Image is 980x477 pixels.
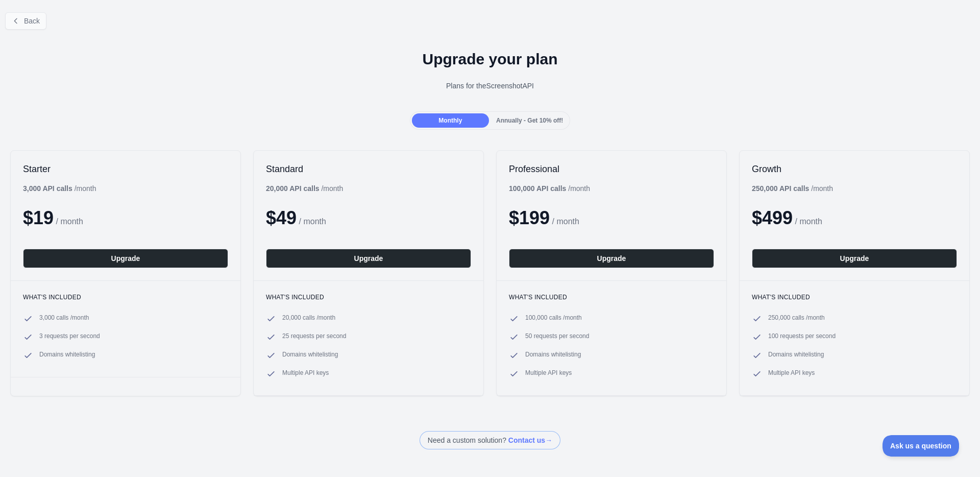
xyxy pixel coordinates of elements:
span: $ 499 [752,207,793,228]
button: Upgrade [266,249,471,268]
iframe: Toggle Customer Support [883,435,960,457]
span: $ 199 [509,207,550,228]
button: Upgrade [752,249,957,268]
button: Upgrade [509,249,714,268]
span: / month [552,217,579,226]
